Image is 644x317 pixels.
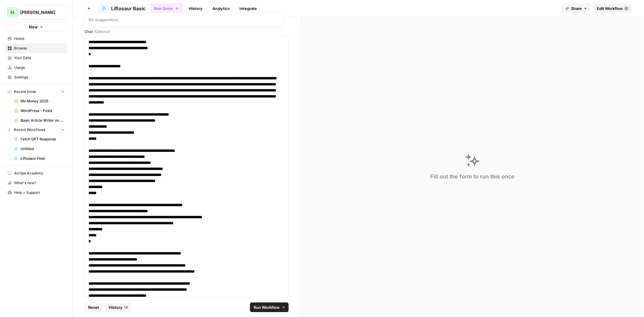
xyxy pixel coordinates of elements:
a: Liftosaur Basic [99,4,146,13]
div: Fill out the form to run this once [431,172,515,181]
span: Fetch GPT Response [21,136,65,142]
span: Recent Workflows [14,127,45,133]
button: What's new? [5,178,67,188]
button: History [105,303,132,312]
span: Reset [88,304,99,310]
span: Untitled [21,146,65,152]
a: Usage [5,63,67,72]
span: AirOps Academy [14,171,65,176]
a: Untitled [11,144,67,154]
a: Analytics [209,4,233,13]
button: Recent Workflows [5,125,67,134]
a: AirOps Academy [5,168,67,178]
button: Run Once [150,3,183,14]
span: [PERSON_NAME] [20,9,57,15]
span: Run Workflow [254,304,280,310]
span: Usage [14,65,65,70]
a: Integrate [236,4,261,13]
span: (Optional) [94,29,111,34]
span: Home [14,36,65,41]
a: Edit Workflow [593,4,632,13]
span: Help + Support [14,190,65,195]
span: WordPress - Posts [21,108,65,114]
span: Share [571,5,582,11]
span: Liftosaur Basic [111,5,146,12]
a: Home [5,34,67,43]
a: Browse [5,43,67,53]
span: Liftosaur Final [21,156,65,161]
span: Settings [14,75,65,80]
button: Reset [85,303,103,312]
span: Edit Workflow [597,5,623,11]
a: Your Data [5,53,67,63]
div: What's new? [5,178,67,187]
span: No suggestions. [87,15,281,24]
label: Chat [85,29,289,34]
button: Recent Grids [5,87,67,96]
a: Fetch GPT Response [11,134,67,144]
span: History [109,304,123,310]
span: Your Data [14,55,65,61]
span: Browse [14,46,65,51]
button: Workspace: Hasbrook [5,5,67,20]
a: Settings [5,72,67,82]
button: New [5,22,67,31]
a: WordPress - Posts [11,106,67,116]
span: New [29,24,38,30]
a: Basic Article Writer on URL [DATE] Grid [11,116,67,125]
button: Run Workflow [250,303,289,312]
span: H [11,9,14,16]
button: Help + Support [5,188,67,197]
a: Liftosaur Final [11,154,67,163]
span: Mo Money 2025 [21,98,65,104]
a: Mo Money 2025 [11,96,67,106]
button: Share [562,4,591,13]
a: History [185,4,206,13]
span: Recent Grids [14,89,36,94]
span: Basic Article Writer on URL [DATE] Grid [21,118,65,123]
